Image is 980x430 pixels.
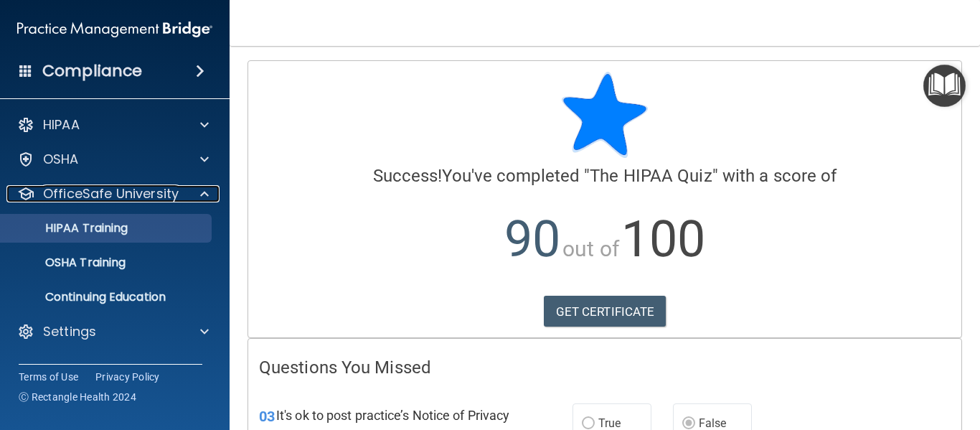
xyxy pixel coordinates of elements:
h4: Compliance [42,61,142,81]
a: Settings [17,323,209,340]
span: The HIPAA Quiz [590,166,712,186]
span: False [699,416,727,430]
a: Terms of Use [19,370,78,384]
span: Success! [373,166,443,186]
p: OfficeSafe University [43,185,179,202]
a: GET CERTIFICATE [544,296,666,327]
span: 90 [504,210,560,268]
span: 03 [259,408,275,425]
img: blue-star-rounded.9d042014.png [562,72,648,158]
p: HIPAA [43,116,80,134]
a: OfficeSafe University [17,185,209,202]
p: Continuing Education [9,290,205,304]
input: False [682,419,695,429]
a: Privacy Policy [95,370,160,384]
span: 100 [621,210,705,268]
span: out of [562,236,619,261]
p: HIPAA Training [9,221,128,235]
h4: You've completed " " with a score of [259,167,951,185]
button: Open Resource Center [923,65,966,107]
span: Ⓒ Rectangle Health 2024 [19,390,136,404]
span: True [598,416,621,430]
img: PMB logo [17,15,212,44]
input: True [582,419,595,429]
a: OSHA [17,151,209,168]
p: Settings [43,323,96,340]
p: OSHA [43,151,79,168]
p: OSHA Training [9,256,126,270]
a: HIPAA [17,116,209,134]
h4: Questions You Missed [259,358,951,377]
